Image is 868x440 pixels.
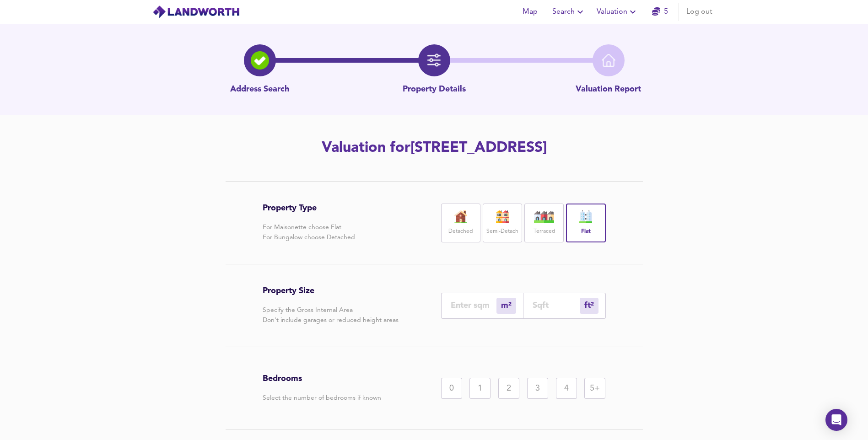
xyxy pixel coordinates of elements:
p: Specify the Gross Internal Area Don't include garages or reduced height areas [263,305,399,325]
div: Terraced [524,204,564,242]
div: m² [496,298,516,314]
button: Valuation [593,3,642,21]
p: Property Details [403,84,466,96]
label: Flat [581,226,591,237]
div: 1 [469,378,491,399]
span: Search [552,5,586,18]
div: 5+ [584,378,605,399]
p: Valuation Report [576,84,641,96]
span: Map [519,5,541,18]
p: Address Search [230,84,289,96]
button: Log out [683,3,716,21]
img: house-icon [449,210,472,223]
span: Valuation [597,5,638,18]
button: Search [549,3,589,21]
div: Detached [441,204,480,242]
div: 3 [527,378,548,399]
div: 0 [441,378,462,399]
img: home-icon [602,54,615,67]
label: Terraced [534,226,555,237]
h3: Property Type [263,203,355,213]
h3: Property Size [263,286,399,296]
button: 5 [646,3,675,21]
img: search-icon [251,51,269,70]
div: 2 [498,378,519,399]
div: 4 [556,378,577,399]
p: Select the number of bedrooms if known [263,393,381,403]
p: For Maisonette choose Flat For Bungalow choose Detached [263,222,355,242]
input: Sqft [533,300,580,310]
h2: Valuation for [STREET_ADDRESS] [175,138,693,158]
a: 5 [652,5,668,18]
span: Log out [686,5,712,18]
img: house-icon [533,210,555,223]
img: logo [152,5,240,19]
div: Flat [566,204,605,242]
input: Enter sqm [451,300,496,310]
img: house-icon [491,210,514,223]
label: Semi-Detach [486,226,518,237]
img: flat-icon [574,210,597,223]
button: Map [516,3,545,21]
div: Semi-Detach [483,204,522,242]
h3: Bedrooms [263,374,381,384]
div: Open Intercom Messenger [825,409,847,431]
label: Detached [448,226,473,237]
div: m² [580,298,598,314]
img: filter-icon [427,54,441,67]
